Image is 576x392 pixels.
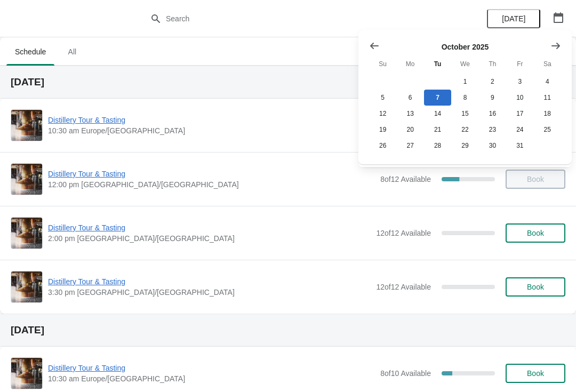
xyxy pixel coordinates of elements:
[376,283,431,291] span: 12 of 12 Available
[369,106,396,122] button: Sunday October 12 2025
[479,106,506,122] button: Thursday October 16 2025
[451,54,478,74] th: Wednesday
[369,122,396,138] button: Sunday October 19 2025
[424,106,451,122] button: Tuesday October 14 2025
[479,90,506,106] button: Thursday October 9 2025
[527,369,544,378] span: Book
[451,106,478,122] button: Wednesday October 15 2025
[546,36,565,55] button: Show next month, November 2025
[48,169,375,179] span: Distillery Tour & Tasting
[369,54,396,74] th: Sunday
[396,106,423,122] button: Monday October 13 2025
[527,283,544,291] span: Book
[365,36,384,55] button: Show previous month, September 2025
[506,277,565,297] button: Book
[11,164,42,195] img: Distillery Tour & Tasting | | 12:00 pm Europe/London
[369,138,396,154] button: Sunday October 26 2025
[48,125,375,136] span: 10:30 am Europe/[GEOGRAPHIC_DATA]
[502,14,525,23] span: [DATE]
[506,106,533,122] button: Friday October 17 2025
[527,229,544,237] span: Book
[11,218,42,249] img: Distillery Tour & Tasting | | 2:00 pm Europe/London
[165,9,432,28] input: Search
[11,110,42,141] img: Distillery Tour & Tasting | | 10:30 am Europe/London
[424,138,451,154] button: Tuesday October 28 2025
[396,122,423,138] button: Monday October 20 2025
[424,122,451,138] button: Tuesday October 21 2025
[479,74,506,90] button: Thursday October 2 2025
[534,122,561,138] button: Saturday October 25 2025
[396,90,423,106] button: Monday October 6 2025
[506,223,565,243] button: Book
[451,74,478,90] button: Wednesday October 1 2025
[451,90,478,106] button: Wednesday October 8 2025
[534,74,561,90] button: Saturday October 4 2025
[48,222,371,233] span: Distillery Tour & Tasting
[11,358,42,389] img: Distillery Tour & Tasting | | 10:30 am Europe/London
[534,106,561,122] button: Saturday October 18 2025
[11,271,42,302] img: Distillery Tour & Tasting | | 3:30 pm Europe/London
[396,138,423,154] button: Monday October 27 2025
[506,90,533,106] button: Friday October 10 2025
[48,287,371,298] span: 3:30 pm [GEOGRAPHIC_DATA]/[GEOGRAPHIC_DATA]
[48,179,375,190] span: 12:00 pm [GEOGRAPHIC_DATA]/[GEOGRAPHIC_DATA]
[424,90,451,106] button: Today Tuesday October 7 2025
[396,54,423,74] th: Monday
[48,276,371,287] span: Distillery Tour & Tasting
[506,364,565,383] button: Book
[424,54,451,74] th: Tuesday
[48,233,371,244] span: 2:00 pm [GEOGRAPHIC_DATA]/[GEOGRAPHIC_DATA]
[506,122,533,138] button: Friday October 24 2025
[487,9,540,28] button: [DATE]
[451,122,478,138] button: Wednesday October 22 2025
[6,42,54,61] span: Schedule
[48,115,375,125] span: Distillery Tour & Tasting
[506,74,533,90] button: Friday October 3 2025
[451,138,478,154] button: Wednesday October 29 2025
[11,325,565,335] h2: [DATE]
[506,138,533,154] button: Friday October 31 2025
[376,229,431,237] span: 12 of 12 Available
[506,54,533,74] th: Friday
[479,122,506,138] button: Thursday October 23 2025
[534,54,561,74] th: Saturday
[380,369,431,378] span: 8 of 10 Available
[380,175,431,183] span: 8 of 12 Available
[534,90,561,106] button: Saturday October 11 2025
[59,42,85,61] span: All
[479,138,506,154] button: Thursday October 30 2025
[11,77,565,87] h2: [DATE]
[369,90,396,106] button: Sunday October 5 2025
[48,373,375,384] span: 10:30 am Europe/[GEOGRAPHIC_DATA]
[479,54,506,74] th: Thursday
[48,363,375,373] span: Distillery Tour & Tasting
